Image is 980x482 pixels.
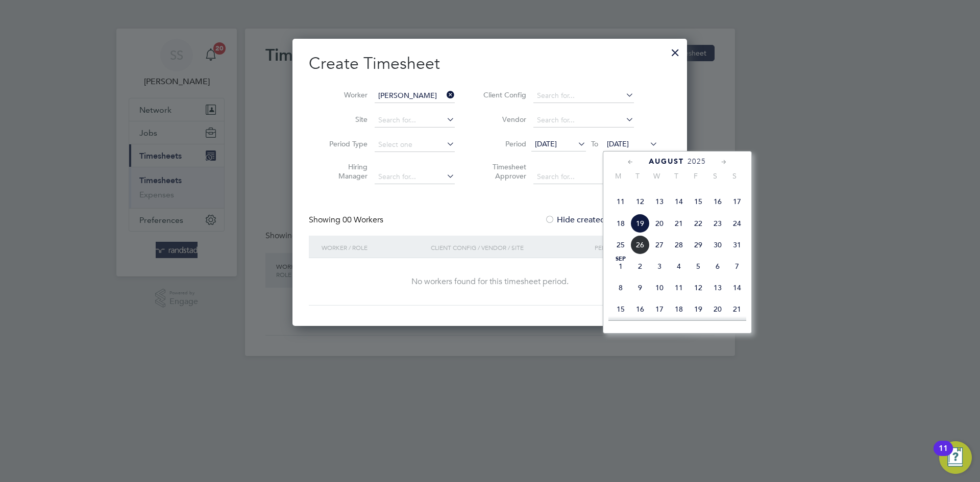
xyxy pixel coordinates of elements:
[480,162,526,181] label: Timesheet Approver
[630,278,650,297] span: 9
[588,137,601,150] span: To
[689,214,708,233] span: 22
[650,214,669,233] span: 20
[669,278,689,297] span: 11
[375,89,455,103] input: Search for...
[669,192,689,211] span: 14
[686,171,705,181] span: F
[939,441,972,474] button: Open Resource Center, 11 new notifications
[650,235,669,255] span: 27
[608,171,628,181] span: M
[708,278,727,297] span: 13
[309,53,671,74] h2: Create Timesheet
[647,171,667,181] span: W
[727,214,747,233] span: 24
[611,257,630,262] span: Sep
[322,90,367,99] label: Worker
[669,299,689,319] span: 18
[630,214,650,233] span: 19
[628,171,647,181] span: T
[428,236,592,259] div: Client Config / Vendor / Site
[375,113,455,128] input: Search for...
[689,192,708,211] span: 15
[650,257,669,276] span: 3
[708,192,727,211] span: 16
[533,113,634,128] input: Search for...
[727,235,747,255] span: 31
[322,139,367,148] label: Period Type
[708,214,727,233] span: 23
[480,139,526,148] label: Period
[689,235,708,255] span: 29
[650,299,669,319] span: 17
[689,299,708,319] span: 19
[375,138,455,152] input: Select one
[322,162,367,181] label: Hiring Manager
[727,299,747,319] span: 21
[535,139,557,148] span: [DATE]
[630,192,650,211] span: 12
[669,235,689,255] span: 28
[705,171,725,181] span: S
[611,257,630,276] span: 1
[630,299,650,319] span: 16
[688,157,706,166] span: 2025
[689,257,708,276] span: 5
[480,115,526,124] label: Vendor
[669,257,689,276] span: 4
[939,448,948,462] div: 11
[533,89,634,103] input: Search for...
[727,257,747,276] span: 7
[650,278,669,297] span: 10
[689,278,708,297] span: 12
[727,192,747,211] span: 17
[319,236,428,259] div: Worker / Role
[649,157,684,166] span: August
[309,215,385,225] div: Showing
[545,215,648,225] label: Hide created timesheets
[592,236,660,259] div: Period
[708,299,727,319] span: 20
[708,257,727,276] span: 6
[611,235,630,255] span: 25
[669,214,689,233] span: 21
[607,139,629,148] span: [DATE]
[322,115,367,124] label: Site
[611,299,630,319] span: 15
[708,235,727,255] span: 30
[727,278,747,297] span: 14
[611,214,630,233] span: 18
[650,192,669,211] span: 13
[725,171,744,181] span: S
[533,170,634,184] input: Search for...
[667,171,686,181] span: T
[611,278,630,297] span: 8
[611,192,630,211] span: 11
[630,257,650,276] span: 2
[342,215,383,225] span: 00 Workers
[630,235,650,255] span: 26
[319,276,660,287] div: No workers found for this timesheet period.
[375,170,455,184] input: Search for...
[480,90,526,99] label: Client Config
